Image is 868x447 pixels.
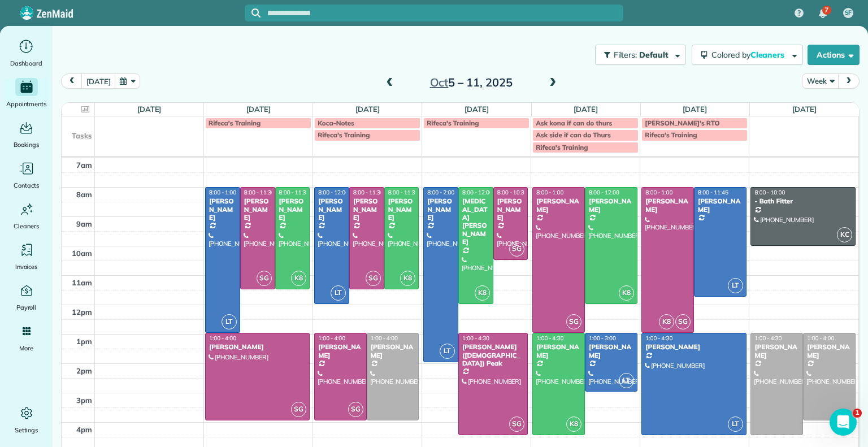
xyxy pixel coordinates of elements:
[318,197,346,222] div: [PERSON_NAME]
[209,335,236,342] span: 1:00 - 4:00
[76,160,92,170] span: 7am
[279,197,307,222] div: [PERSON_NAME]
[675,314,691,329] span: SG
[246,105,271,114] a: [DATE]
[462,343,525,367] div: [PERSON_NAME] ([DEMOGRAPHIC_DATA]) Peak
[838,73,860,89] button: next
[5,281,48,313] a: Payroll
[388,197,416,222] div: [PERSON_NAME]
[14,220,39,232] span: Cleaners
[536,119,612,127] span: Ask kona if can do thurs
[811,1,835,26] div: 7 unread notifications
[16,302,37,313] span: Payroll
[536,189,563,196] span: 8:00 - 1:00
[830,409,857,436] iframe: Intercom live chat
[566,416,581,432] span: K8
[14,180,39,191] span: Contacts
[209,343,306,351] div: [PERSON_NAME]
[589,335,616,342] span: 1:00 - 3:00
[209,119,261,127] span: Rifeca's Training
[15,424,38,436] span: Settings
[619,285,634,301] span: K8
[370,343,416,359] div: [PERSON_NAME]
[430,75,449,89] span: Oct
[318,335,345,342] span: 1:00 - 4:00
[318,131,370,139] span: Rifeca's Training
[209,197,237,222] div: [PERSON_NAME]
[806,343,852,359] div: [PERSON_NAME]
[462,197,490,246] div: [MEDICAL_DATA][PERSON_NAME]
[440,344,455,359] span: LT
[209,189,236,196] span: 8:00 - 1:00
[76,396,92,405] span: 3pm
[589,45,686,65] a: Filters: Default
[645,131,697,139] span: Rifeca's Training
[614,50,637,60] span: Filters:
[76,190,92,199] span: 8am
[536,335,563,342] span: 1:00 - 4:30
[837,227,852,242] span: KC
[754,335,782,342] span: 1:00 - 4:30
[645,197,691,214] div: [PERSON_NAME]
[5,200,48,232] a: Cleaners
[6,98,47,110] span: Appointments
[639,50,669,60] span: Default
[497,197,525,222] div: [PERSON_NAME]
[366,271,381,286] span: SG
[400,271,415,286] span: K8
[808,45,860,65] button: Actions
[497,189,528,196] span: 8:00 - 10:30
[81,73,115,89] button: [DATE]
[692,45,803,65] button: Colored byCleaners
[645,119,719,127] span: [PERSON_NAME]'s RTO
[509,416,524,432] span: SG
[244,189,275,196] span: 8:00 - 11:30
[72,307,92,316] span: 12pm
[353,197,381,222] div: [PERSON_NAME]
[401,76,542,89] h2: 5 – 11, 2025
[645,335,672,342] span: 1:00 - 4:30
[5,37,48,69] a: Dashboard
[853,409,862,418] span: 1
[291,271,306,286] span: K8
[845,8,852,18] span: SF
[15,261,38,272] span: Invoices
[5,404,48,436] a: Settings
[76,337,92,346] span: 1pm
[566,314,581,329] span: SG
[331,285,346,301] span: LT
[536,131,611,139] span: Ask side if can do Thurs
[824,6,828,15] span: 7
[619,373,634,388] span: LT
[371,335,398,342] span: 1:00 - 4:00
[61,73,83,89] button: prev
[353,189,384,196] span: 8:00 - 11:30
[754,343,800,359] div: [PERSON_NAME]
[5,119,48,150] a: Bookings
[536,143,588,151] span: Rifeca's Training
[427,119,479,127] span: Rifeca's Training
[291,402,306,417] span: SG
[462,335,489,342] span: 1:00 - 4:30
[754,197,852,205] div: - Bath Fitter
[750,50,787,60] span: Cleaners
[588,343,634,359] div: [PERSON_NAME]
[728,278,743,293] span: LT
[802,73,839,89] button: Week
[388,189,419,196] span: 8:00 - 11:30
[5,78,48,110] a: Appointments
[683,105,707,114] a: [DATE]
[5,241,48,272] a: Invoices
[462,189,493,196] span: 8:00 - 12:00
[465,105,489,114] a: [DATE]
[244,197,272,222] div: [PERSON_NAME]
[536,343,581,359] div: [PERSON_NAME]
[589,189,619,196] span: 8:00 - 12:00
[5,159,48,191] a: Contacts
[279,189,310,196] span: 8:00 - 11:30
[427,197,455,222] div: [PERSON_NAME]
[257,271,272,286] span: SG
[792,105,817,114] a: [DATE]
[728,416,743,432] span: LT
[659,314,674,329] span: K8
